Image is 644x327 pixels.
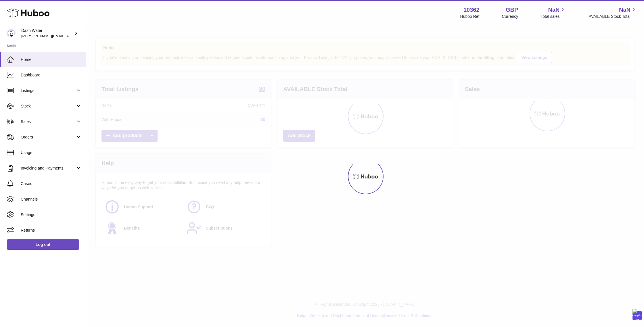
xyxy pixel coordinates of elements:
[21,72,82,78] span: Dashboard
[21,28,73,39] div: Dash Water
[7,29,16,38] img: james@dash-water.com
[21,57,82,62] span: Home
[21,166,76,171] span: Invoicing and Payments
[21,181,82,186] span: Cases
[21,119,76,124] span: Sales
[540,6,566,19] a: NaN Total sales
[589,6,637,19] a: NaN AVAILABLE Stock Total
[21,212,82,218] span: Settings
[589,14,637,19] span: AVAILABLE Stock Total
[21,197,82,202] span: Channels
[548,6,559,14] span: NaN
[21,103,76,109] span: Stock
[21,134,76,140] span: Orders
[502,14,518,19] div: Currency
[463,6,480,14] strong: 10362
[21,150,82,155] span: Usage
[619,6,630,14] span: NaN
[460,14,480,19] div: Huboo Ref
[21,34,115,38] span: [PERSON_NAME][EMAIL_ADDRESS][DOMAIN_NAME]
[7,239,79,250] a: Log out
[21,228,82,233] span: Returns
[506,6,518,14] strong: GBP
[540,14,566,19] span: Total sales
[21,88,76,93] span: Listings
